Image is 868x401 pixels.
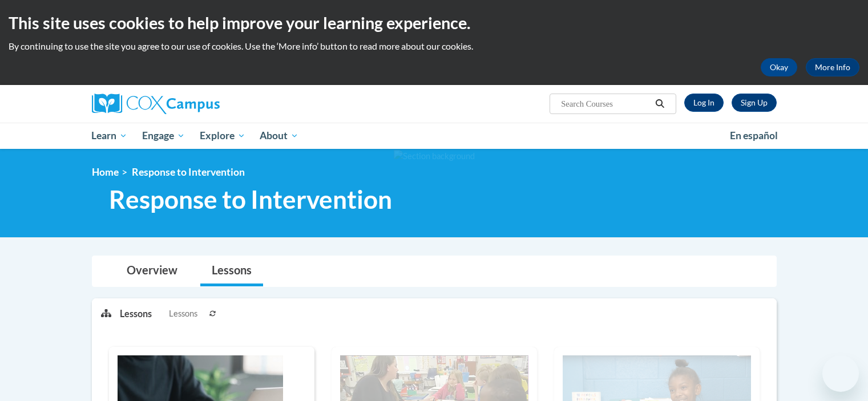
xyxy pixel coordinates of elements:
a: Explore [192,123,253,149]
a: En español [722,124,785,148]
a: Lessons [200,256,263,286]
a: Learn [84,123,135,149]
input: Search Courses [560,97,651,111]
h2: This site uses cookies to help improve your learning experience. [9,11,859,34]
div: Main menu [75,123,794,149]
span: About [260,129,298,143]
a: Home [92,166,119,178]
span: Engage [142,129,185,143]
img: Cox Campus [92,94,220,114]
p: By continuing to use the site you agree to our use of cookies. Use the ‘More info’ button to read... [9,40,859,52]
span: En español [730,129,778,141]
p: Lessons [120,307,152,320]
img: Section background [394,150,475,163]
a: Overview [115,256,189,286]
span: Response to Intervention [132,166,245,178]
a: Register [732,94,777,112]
button: Search [651,97,668,111]
a: Cox Campus [92,94,309,114]
a: Engage [135,123,192,149]
a: More Info [806,58,859,76]
button: Okay [761,58,797,76]
a: About [252,123,306,149]
iframe: Button to launch messaging window [822,355,859,392]
span: Response to Intervention [109,184,392,214]
span: Explore [200,129,245,143]
span: Learn [91,129,127,143]
a: Log In [684,94,724,112]
span: Lessons [169,307,197,320]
